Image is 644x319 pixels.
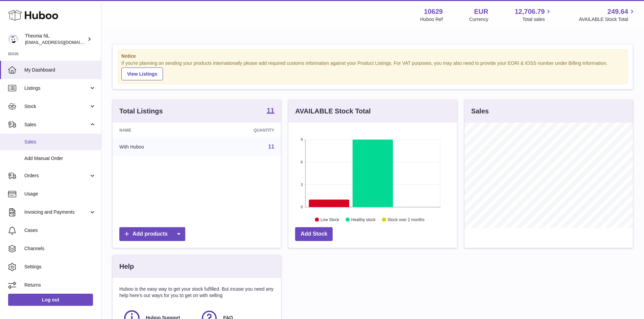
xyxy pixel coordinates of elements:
[121,60,624,80] div: If you're planning on sending your products internationally please add required customs informati...
[469,16,488,23] div: Currency
[424,7,443,16] strong: 10629
[295,227,333,241] a: Add Stock
[320,217,339,222] text: Low Stock
[24,172,89,179] span: Orders
[295,107,371,116] h3: AVAILABLE Stock Total
[579,16,636,23] span: AVAILABLE Stock Total
[471,107,489,116] h3: Sales
[522,16,552,23] span: Total sales
[24,264,96,270] span: Settings
[301,137,303,141] text: 9
[24,191,96,197] span: Usage
[351,217,376,222] text: Healthy stock
[25,33,86,46] div: Theonia NL
[121,53,624,59] strong: Notice
[301,205,303,209] text: 0
[25,39,99,45] span: [EMAIL_ADDRESS][DOMAIN_NAME]
[515,7,552,23] a: 12,706.79 Total sales
[607,7,628,16] span: 249.64
[121,68,163,80] a: View Listings
[113,138,201,156] td: With Huboo
[24,282,96,288] span: Returns
[24,155,96,162] span: Add Manual Order
[24,139,96,145] span: Sales
[579,7,636,23] a: 249.64 AVAILABLE Stock Total
[24,245,96,252] span: Channels
[8,294,93,306] a: Log out
[301,160,303,164] text: 6
[268,144,275,150] a: 11
[420,16,443,23] div: Huboo Ref
[24,67,96,73] span: My Dashboard
[24,122,89,128] span: Sales
[8,34,18,44] img: info@wholesomegoods.eu
[119,262,134,271] h3: Help
[24,85,89,91] span: Listings
[24,227,96,234] span: Cases
[267,107,274,114] strong: 11
[24,209,89,215] span: Invoicing and Payments
[267,107,274,115] a: 11
[301,182,303,186] text: 3
[24,103,89,110] span: Stock
[388,217,425,222] text: Stock over 2 months
[201,123,281,138] th: Quantity
[515,7,545,16] span: 12,706.79
[113,123,201,138] th: Name
[119,107,163,116] h3: Total Listings
[119,227,185,241] a: Add products
[474,7,488,16] strong: EUR
[119,286,274,299] p: Huboo is the easy way to get your stock fulfilled. But incase you need any help here's our ways f...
